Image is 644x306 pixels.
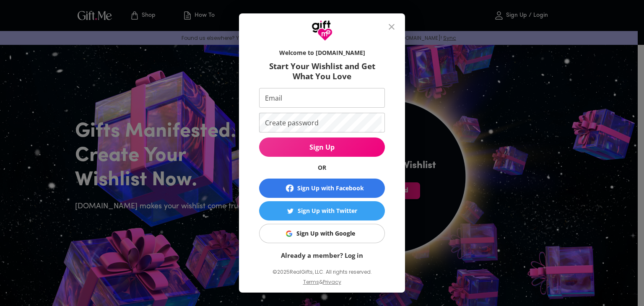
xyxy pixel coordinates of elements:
div: Sign Up with Google [296,229,355,238]
h6: Welcome to [DOMAIN_NAME] [259,49,385,57]
button: Sign Up [259,137,385,157]
button: Sign Up with Facebook [259,179,385,198]
button: Sign Up with TwitterSign Up with Twitter [259,201,385,220]
div: Sign Up with Facebook [297,184,364,193]
button: close [382,17,402,37]
a: Already a member? Log in [281,251,363,259]
h6: Start Your Wishlist and Get What You Love [259,61,385,81]
span: Sign Up [259,143,385,152]
p: & [319,277,323,293]
div: Sign Up with Twitter [298,206,357,215]
button: Sign Up with GoogleSign Up with Google [259,224,385,243]
a: Privacy [323,278,341,285]
img: Sign Up with Twitter [287,208,293,214]
p: © 2025 RealGifts, LLC. All rights reserved. [259,267,385,277]
img: GiftMe Logo [312,20,332,41]
img: Sign Up with Google [286,231,292,237]
h6: OR [259,163,385,172]
a: Terms [303,278,319,285]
